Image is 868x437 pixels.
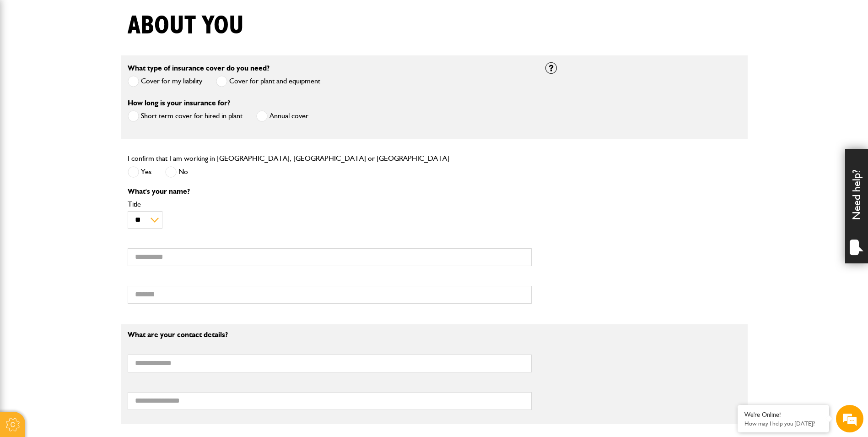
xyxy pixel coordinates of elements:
label: Cover for my liability [128,76,202,87]
p: What are your contact details? [128,331,532,339]
label: No [165,166,188,178]
label: Title [128,201,532,208]
label: Short term cover for hired in plant [128,110,243,122]
p: What's your name? [128,188,532,195]
div: Need help? [845,149,868,263]
label: Cover for plant and equipment [216,76,320,87]
label: Annual cover [256,110,308,122]
p: How may I help you today? [744,420,822,427]
h1: About you [128,11,244,41]
label: What type of insurance cover do you need? [128,65,270,72]
div: We're Online! [744,411,822,419]
label: I confirm that I am working in [GEOGRAPHIC_DATA], [GEOGRAPHIC_DATA] or [GEOGRAPHIC_DATA] [128,155,449,162]
label: Yes [128,166,151,178]
label: How long is your insurance for? [128,99,230,107]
